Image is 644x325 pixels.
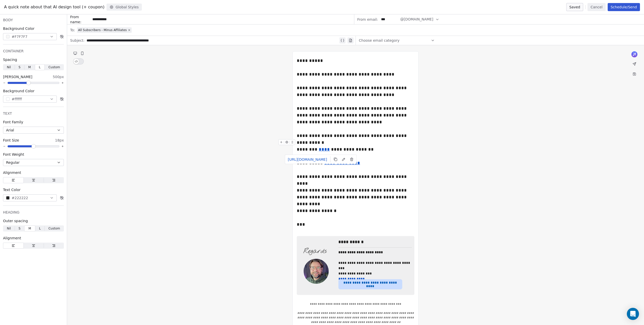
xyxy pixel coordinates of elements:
[3,170,21,175] span: Alignment
[3,111,64,116] div: TEXT
[3,26,35,31] span: Background Color
[70,14,90,25] span: From name:
[3,49,64,54] div: CONTAINER
[6,160,20,165] span: Regular
[28,65,31,69] span: M
[106,4,142,11] button: Global Styles
[3,74,32,79] span: [PERSON_NAME]
[48,226,60,231] span: Custom
[3,138,19,143] span: Font Size
[566,3,583,11] button: Saved
[18,65,20,69] span: S
[48,65,60,69] span: Custom
[3,120,23,125] span: Font Family
[3,194,57,201] button: #222222
[400,17,433,22] span: @[DOMAIN_NAME]
[286,156,329,163] a: [URL][DOMAIN_NAME]
[7,226,11,231] span: Nil
[3,152,24,157] span: Font Weight
[3,218,28,223] span: Outer spacing
[6,128,14,133] span: Arial
[55,138,64,143] span: 18px
[3,17,64,22] div: BODY
[18,226,20,231] span: S
[12,97,22,102] span: #ffffff
[12,195,28,201] span: #222222
[39,226,41,231] span: L
[4,4,104,10] span: A quick note about that AI design tool (+ coupon)
[70,28,75,33] span: To:
[3,57,17,62] span: Spacing
[608,3,640,11] button: Schedule/Send
[3,210,64,215] div: HEADING
[357,17,378,22] span: From email:
[3,187,20,192] span: Text Color
[3,88,35,94] span: Background Color
[70,38,85,44] span: Subject:
[359,38,399,43] span: Choose email category
[3,96,57,103] button: #ffffff
[627,308,639,320] div: Open Intercom Messenger
[7,65,11,69] span: Nil
[78,28,127,32] span: All Subscribers - Minus Affiliates
[3,236,21,241] span: Alignment
[587,3,605,11] button: Cancel
[3,33,57,40] button: #F7F7F7
[12,34,28,39] span: #F7F7F7
[53,74,64,79] span: 500px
